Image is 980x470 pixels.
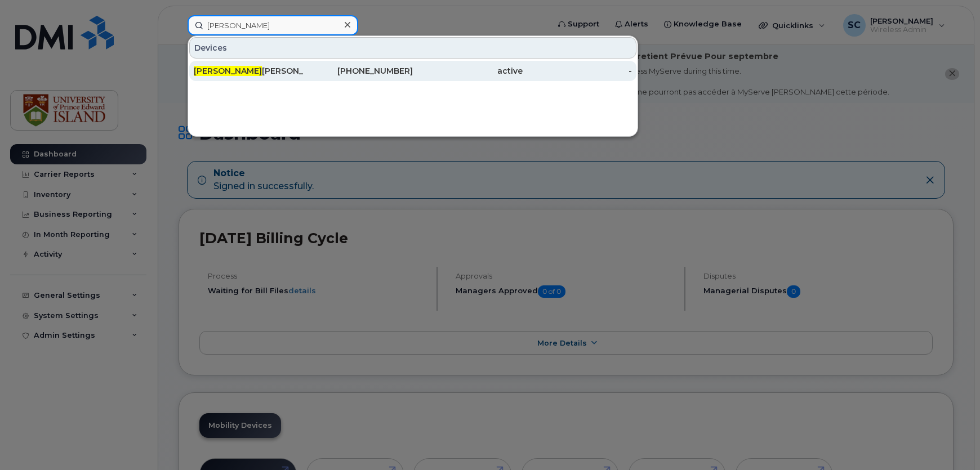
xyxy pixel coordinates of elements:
[304,65,413,77] div: [PHONE_NUMBER]
[194,65,304,77] div: [PERSON_NAME]
[523,65,632,77] div: -
[189,61,636,81] a: [PERSON_NAME][PERSON_NAME][PHONE_NUMBER]active-
[413,65,523,77] div: active
[194,66,262,76] span: [PERSON_NAME]
[189,37,636,59] div: Devices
